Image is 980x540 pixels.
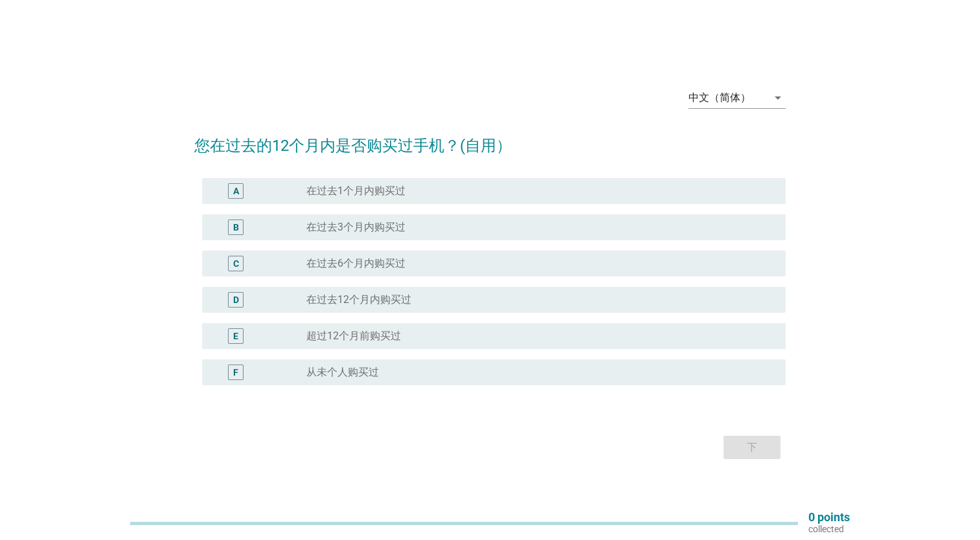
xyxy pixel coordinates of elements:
[194,121,786,157] h2: 您在过去的12个月内是否购买过手机？(自用）
[233,257,239,271] div: C
[233,221,239,234] div: B
[306,366,379,379] label: 从未个人购买过
[770,90,786,106] i: arrow_drop_down
[233,293,239,307] div: D
[233,330,238,343] div: E
[808,523,850,535] p: collected
[306,221,405,234] label: 在过去3个月内购买过
[233,185,239,198] div: A
[306,293,411,306] label: 在过去12个月内购买过
[306,330,401,343] label: 超过12个月前购买过
[306,257,405,270] label: 在过去6个月内购买过
[306,185,405,197] label: 在过去1个月内购买过
[689,92,751,104] div: 中文（简体）
[808,512,850,523] p: 0 points
[233,366,238,379] div: F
